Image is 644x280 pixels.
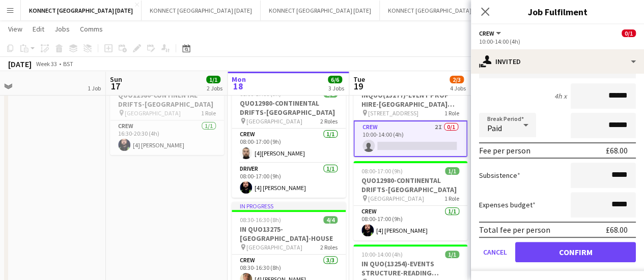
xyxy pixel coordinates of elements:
[232,202,346,210] div: In progress
[352,80,365,92] span: 19
[108,80,122,92] span: 17
[246,117,302,125] span: [GEOGRAPHIC_DATA]
[232,129,346,163] app-card-role: Crew1/108:00-17:00 (9h)[4][PERSON_NAME]
[368,109,418,117] span: [STREET_ADDRESS]
[445,251,459,258] span: 1/1
[50,22,74,36] a: Jobs
[353,259,467,277] h3: IN QUO(13254)-EVENTS STRUCTURE-READING FESTIVAL *OOT*
[450,76,464,83] span: 2/3
[328,84,344,92] div: 3 Jobs
[110,120,224,155] app-card-role: Crew1/116:30-20:30 (4h)[4] [PERSON_NAME]
[110,76,224,155] app-job-card: 16:30-20:30 (4h)1/1QUO12980-CONTINENTAL DRIFTS-[GEOGRAPHIC_DATA] [GEOGRAPHIC_DATA]1 RoleCrew1/116...
[230,80,246,92] span: 18
[554,91,567,101] div: 4h x
[63,60,73,68] div: BST
[479,145,530,155] div: Fee per person
[471,5,644,18] h3: Job Fulfilment
[479,200,536,209] label: Expenses budget
[207,84,222,92] div: 2 Jobs
[320,243,338,251] span: 2 Roles
[8,24,22,34] span: View
[206,76,220,83] span: 1/1
[479,171,520,180] label: Subsistence
[353,176,467,194] h3: QUO12980-CONTINENTAL DRIFTS-[GEOGRAPHIC_DATA]
[353,76,467,157] app-job-card: 10:00-14:00 (4h)0/1INQUO(13277)-EVENT PROP HIRE-[GEOGRAPHIC_DATA] *OOT* [STREET_ADDRESS]1 RoleCre...
[8,59,32,69] div: [DATE]
[110,75,122,84] span: Sun
[606,145,628,155] div: £68.00
[76,22,107,36] a: Comms
[4,22,26,36] a: View
[33,24,44,34] span: Edit
[201,109,216,117] span: 1 Role
[515,242,636,262] button: Confirm
[125,109,181,117] span: [GEOGRAPHIC_DATA]
[353,90,467,109] h3: INQUO(13277)-EVENT PROP HIRE-[GEOGRAPHIC_DATA] *OOT*
[450,84,466,92] div: 4 Jobs
[622,29,636,37] span: 0/1
[232,99,346,117] h3: QUO12980-CONTINENTAL DRIFTS-[GEOGRAPHIC_DATA]
[320,117,338,125] span: 2 Roles
[232,225,346,243] h3: IN QUO13275-[GEOGRAPHIC_DATA]-HOUSE
[368,195,424,202] span: [GEOGRAPHIC_DATA]
[54,24,70,34] span: Jobs
[479,225,550,235] div: Total fee per person
[353,206,467,240] app-card-role: Crew1/108:00-17:00 (9h)[4] [PERSON_NAME]
[479,242,511,262] button: Cancel
[261,1,380,20] button: KONNECT [GEOGRAPHIC_DATA] [DATE]
[353,120,467,157] app-card-role: Crew2I0/110:00-14:00 (4h)
[479,38,636,45] div: 10:00-14:00 (4h)
[361,167,403,175] span: 08:00-17:00 (9h)
[487,123,502,133] span: Paid
[323,216,338,224] span: 4/4
[21,1,142,20] button: KONNECT [GEOGRAPHIC_DATA] [DATE]
[444,195,459,202] span: 1 Role
[361,251,403,258] span: 10:00-14:00 (4h)
[328,76,342,83] span: 6/6
[471,49,644,74] div: Invited
[34,60,59,68] span: Week 33
[110,90,224,109] h3: QUO12980-CONTINENTAL DRIFTS-[GEOGRAPHIC_DATA]
[353,161,467,240] app-job-card: 08:00-17:00 (9h)1/1QUO12980-CONTINENTAL DRIFTS-[GEOGRAPHIC_DATA] [GEOGRAPHIC_DATA]1 RoleCrew1/108...
[232,76,346,198] app-job-card: In progress08:00-17:00 (9h)2/2QUO12980-CONTINENTAL DRIFTS-[GEOGRAPHIC_DATA] [GEOGRAPHIC_DATA]2 Ro...
[479,29,494,37] span: Crew
[353,75,365,84] span: Tue
[29,22,48,36] a: Edit
[232,75,246,84] span: Mon
[142,1,261,20] button: KONNECT [GEOGRAPHIC_DATA] [DATE]
[88,84,101,92] div: 1 Job
[606,225,628,235] div: £68.00
[445,167,459,175] span: 1/1
[240,216,281,224] span: 08:30-16:30 (8h)
[444,109,459,117] span: 1 Role
[380,1,499,20] button: KONNECT [GEOGRAPHIC_DATA] [DATE]
[80,24,103,34] span: Comms
[479,29,502,37] button: Crew
[232,163,346,198] app-card-role: Driver1/108:00-17:00 (9h)[4] [PERSON_NAME]
[246,243,302,251] span: [GEOGRAPHIC_DATA]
